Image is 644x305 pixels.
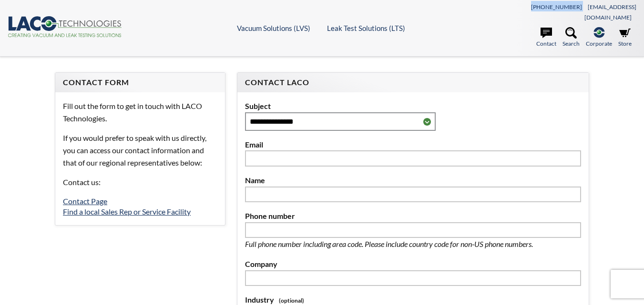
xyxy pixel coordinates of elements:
[245,100,581,112] label: Subject
[63,207,191,216] a: Find a local Sales Rep or Service Facility
[584,3,636,21] a: [EMAIL_ADDRESS][DOMAIN_NAME]
[63,176,217,188] p: Contact us:
[245,238,564,250] p: Full phone number including area code. Please include country code for non-US phone numbers.
[63,197,107,206] a: Contact Page
[237,24,310,32] a: Vacuum Solutions (LVS)
[245,258,581,270] label: Company
[63,100,217,124] p: Fill out the form to get in touch with LACO Technologies.
[63,78,217,88] h4: Contact Form
[536,27,556,48] a: Contact
[245,138,581,151] label: Email
[245,210,581,222] label: Phone number
[63,132,217,168] p: If you would prefer to speak with us directly, you can access our contact information and that of...
[618,27,632,48] a: Store
[562,27,580,48] a: Search
[245,174,581,187] label: Name
[327,24,405,32] a: Leak Test Solutions (LTS)
[586,39,612,48] span: Corporate
[245,78,581,88] h4: Contact LACO
[531,3,582,10] a: [PHONE_NUMBER]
